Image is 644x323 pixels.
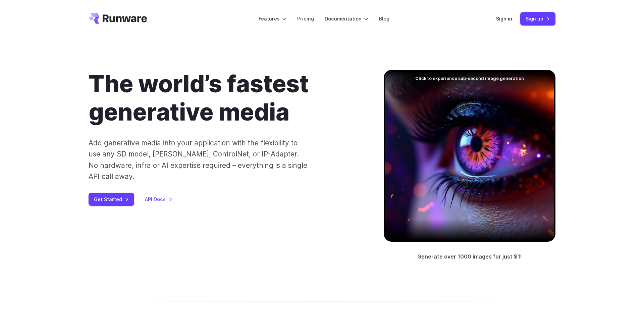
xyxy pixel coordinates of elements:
a: API Docs [145,195,172,203]
p: Generate over 1000 images for just $1! [417,252,522,261]
a: Blog [379,15,389,22]
a: Sign in [496,15,512,22]
p: Add generative media into your application with the flexibility to use any SD model, [PERSON_NAME... [89,137,308,182]
label: Features [259,15,286,22]
a: Get Started [89,193,134,206]
h1: The world’s fastest generative media [89,70,362,127]
label: Documentation [325,15,368,22]
a: Pricing [297,15,314,22]
a: Go to / [89,13,147,24]
a: Sign up [520,12,555,25]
